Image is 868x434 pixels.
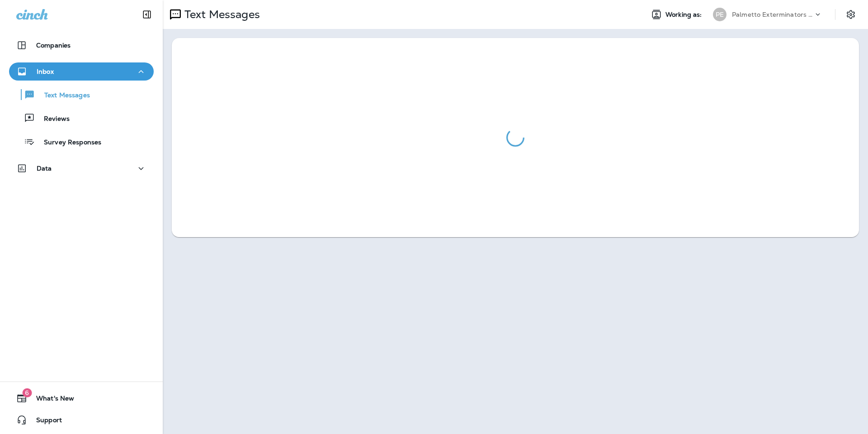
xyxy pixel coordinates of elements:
[732,11,813,18] p: Palmetto Exterminators LLC
[9,411,154,429] button: Support
[9,62,154,81] button: Inbox
[36,42,71,49] p: Companies
[27,395,74,405] span: What's New
[35,115,70,124] p: Reviews
[9,389,154,407] button: 6What's New
[37,165,52,172] p: Data
[9,85,154,104] button: Text Messages
[35,91,90,100] p: Text Messages
[9,109,154,128] button: Reviews
[9,36,154,54] button: Companies
[37,68,54,75] p: Inbox
[181,8,260,21] p: Text Messages
[9,159,154,177] button: Data
[35,138,101,147] p: Survey Responses
[22,388,32,397] span: 6
[843,6,859,23] button: Settings
[134,5,160,24] button: Collapse Sidebar
[9,132,154,151] button: Survey Responses
[713,8,726,21] div: PE
[665,11,704,19] span: Working as:
[27,416,62,427] span: Support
